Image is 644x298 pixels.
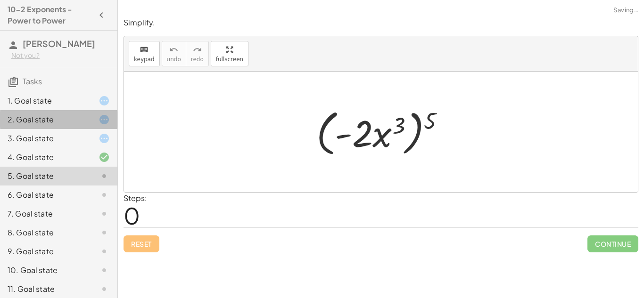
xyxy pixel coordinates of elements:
[613,6,638,15] span: Saving…
[216,56,243,63] span: fullscreen
[167,56,181,63] span: undo
[8,133,83,144] div: 3. Goal state
[124,201,140,230] span: 0
[124,193,147,203] label: Steps:
[11,51,110,60] div: Not you?
[99,283,110,295] i: Task not started.
[99,170,110,182] i: Task not started.
[193,44,202,56] i: redo
[186,41,209,66] button: redoredo
[211,41,248,66] button: fullscreen
[162,41,186,66] button: undoundo
[140,44,149,56] i: keyboard
[169,44,178,56] i: undo
[129,41,160,66] button: keyboardkeypad
[8,208,83,219] div: 7. Goal state
[8,246,83,257] div: 9. Goal state
[99,95,110,106] i: Task started.
[8,265,83,276] div: 10. Goal state
[99,208,110,219] i: Task not started.
[8,170,83,182] div: 5. Goal state
[99,152,110,163] i: Task finished and correct.
[23,38,95,49] span: [PERSON_NAME]
[8,114,83,125] div: 2. Goal state
[134,56,155,63] span: keypad
[124,17,638,28] p: Simplify.
[99,189,110,201] i: Task not started.
[8,227,83,238] div: 8. Goal state
[99,227,110,238] i: Task not started.
[8,4,93,26] h4: 10-2 Exponents - Power to Power
[23,76,42,86] span: Tasks
[99,133,110,144] i: Task started.
[8,189,83,201] div: 6. Goal state
[99,114,110,125] i: Task started.
[8,95,83,106] div: 1. Goal state
[191,56,204,63] span: redo
[8,152,83,163] div: 4. Goal state
[99,246,110,257] i: Task not started.
[99,265,110,276] i: Task not started.
[8,283,83,295] div: 11. Goal state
